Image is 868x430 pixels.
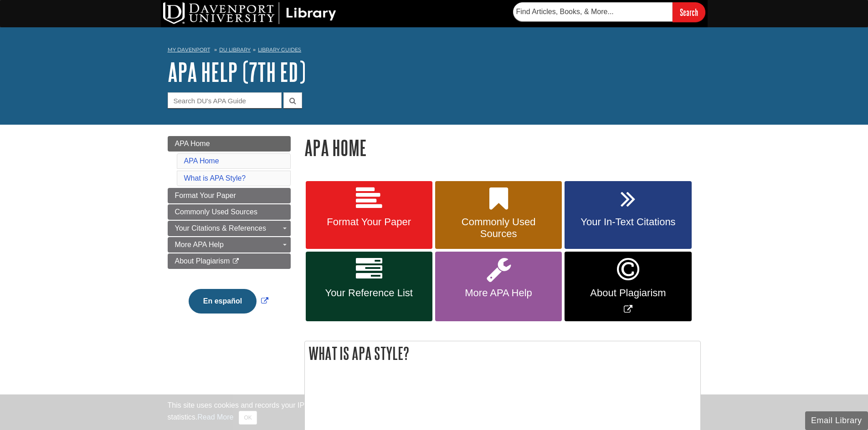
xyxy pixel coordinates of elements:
[168,44,701,58] nav: breadcrumb
[258,46,301,53] a: Library Guides
[571,287,684,299] span: About Plagiarism
[168,237,291,253] a: More APA Help
[442,287,555,299] span: More APA Help
[168,92,282,108] input: Search DU's APA Guide
[168,253,291,269] a: About Plagiarism
[184,174,246,182] a: What is APA Style?
[442,216,555,240] span: Commonly Used Sources
[805,411,868,430] button: Email Library
[197,413,233,421] a: Read More
[163,2,336,24] img: DU Library
[175,241,224,248] span: More APA Help
[313,216,426,228] span: Format Your Paper
[168,136,291,329] div: Guide Page Menu
[168,221,291,236] a: Your Citations & References
[571,216,684,228] span: Your In-Text Citations
[175,257,230,265] span: About Plagiarism
[306,181,432,249] a: Format Your Paper
[313,287,426,299] span: Your Reference List
[175,224,266,232] span: Your Citations & References
[565,181,691,249] a: Your In-Text Citations
[219,46,251,53] a: DU Library
[168,400,701,425] div: This site uses cookies and records your IP address for usage statistics. Additionally, we use Goo...
[304,136,701,159] h1: APA Home
[175,140,210,147] span: APA Home
[513,2,705,22] form: Searches DU Library's articles, books, and more
[168,46,210,54] a: My Davenport
[232,258,240,264] i: This link opens in a new window
[175,192,236,199] span: Format Your Paper
[175,208,257,216] span: Commonly Used Sources
[435,252,562,321] a: More APA Help
[168,188,291,203] a: Format Your Paper
[673,2,705,22] input: Search
[306,252,432,321] a: Your Reference List
[305,341,700,365] h2: What is APA Style?
[184,157,219,165] a: APA Home
[239,411,257,425] button: Close
[168,58,306,86] a: APA Help (7th Ed)
[565,252,691,321] a: Link opens in new window
[168,204,291,220] a: Commonly Used Sources
[435,181,562,249] a: Commonly Used Sources
[186,297,271,305] a: Link opens in new window
[189,289,257,314] button: En español
[513,2,673,21] input: Find Articles, Books, & More...
[168,136,291,152] a: APA Home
